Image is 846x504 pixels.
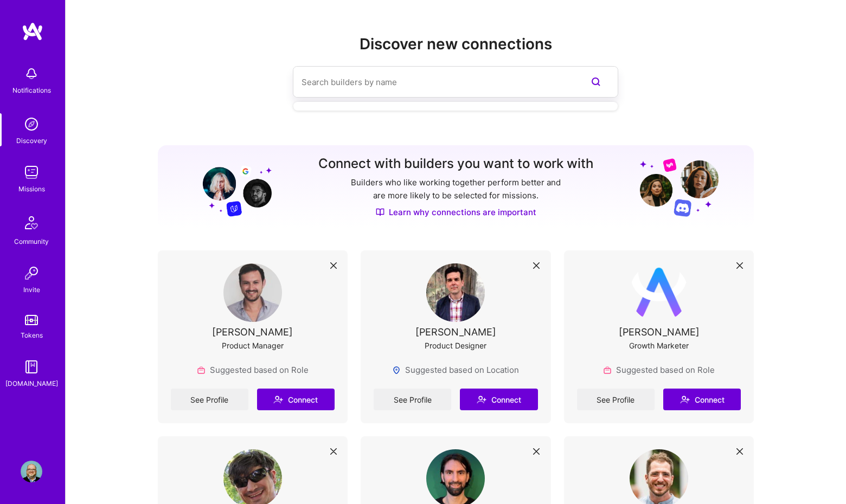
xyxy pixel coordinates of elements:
div: Growth Marketer [629,340,689,351]
img: Grow your network [640,158,719,217]
img: Discover [376,208,384,217]
img: tokens [25,315,38,325]
img: guide book [21,356,42,378]
img: Invite [21,262,42,284]
img: bell [21,63,42,85]
a: See Profile [577,389,655,410]
div: Community [14,236,49,247]
button: Connect [257,389,335,410]
div: Invite [23,284,40,295]
div: [PERSON_NAME] [619,326,700,338]
button: Connect [460,389,537,410]
i: icon Close [736,262,743,269]
div: Product Manager [222,340,284,351]
i: icon Connect [477,395,486,404]
img: User Avatar [223,263,282,322]
h3: Connect with builders you want to work with [318,156,593,172]
div: Discovery [16,135,47,146]
div: Product Designer [425,340,486,351]
img: Role icon [197,366,206,374]
a: See Profile [171,389,248,410]
div: [DOMAIN_NAME] [5,378,58,389]
input: Search builders by name [302,68,566,96]
i: icon Connect [680,395,690,404]
img: logo [22,22,43,41]
div: Suggested based on Location [392,364,519,376]
div: Notifications [12,85,51,96]
p: Builders who like working together perform better and are more likely to be selected for missions. [349,176,563,202]
a: Learn why connections are important [376,206,536,218]
div: [PERSON_NAME] [212,326,293,338]
div: Suggested based on Role [197,364,309,376]
i: icon Close [330,448,337,455]
img: Role icon [603,366,612,374]
i: icon Close [736,448,743,455]
img: Grow your network [193,157,272,217]
i: icon Close [533,262,540,269]
img: User Avatar [426,263,485,322]
button: Connect [663,389,741,410]
img: Community [18,210,44,236]
i: icon Close [330,262,337,269]
div: [PERSON_NAME] [415,326,496,338]
div: Missions [18,183,45,195]
img: User Avatar [21,461,42,482]
a: User Avatar [18,461,45,482]
div: Tokens [21,329,43,341]
img: User Avatar [630,263,688,322]
div: Suggested based on Role [603,364,715,376]
a: See Profile [374,389,451,410]
img: discovery [21,113,42,135]
i: icon Connect [273,395,283,404]
img: Locations icon [392,366,401,374]
i: icon SearchPurple [589,75,603,88]
img: teamwork [21,161,42,183]
h2: Discover new connections [158,35,754,53]
i: icon Close [533,448,540,455]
